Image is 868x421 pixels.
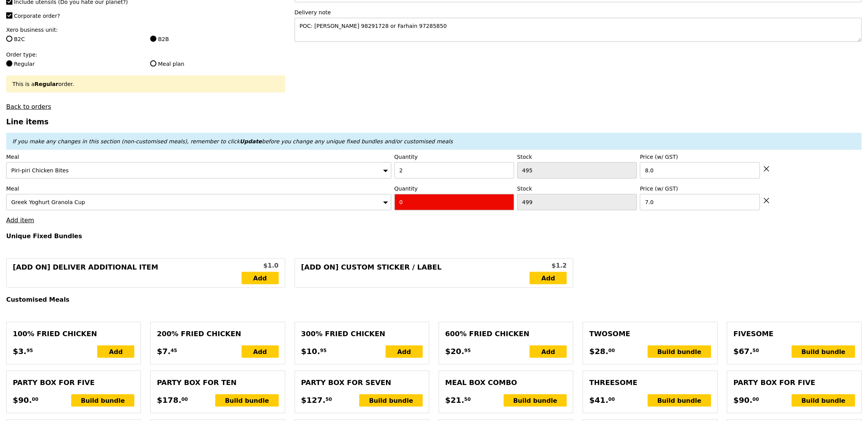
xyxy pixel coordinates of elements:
label: Order type: [6,51,285,58]
div: [Add on] Custom Sticker / Label [301,262,530,284]
span: $67. [734,345,753,357]
span: $3. [13,345,26,357]
label: Xero business unit: [6,26,285,34]
span: Corporate order? [14,13,60,19]
span: 95 [464,347,471,354]
span: $21. [445,394,464,406]
div: Party Box for Five [734,377,855,388]
div: Build bundle [215,394,279,407]
b: Update [240,138,262,144]
div: Add [530,345,567,358]
span: $7. [157,345,170,357]
span: $20. [445,345,464,357]
label: Stock [517,185,637,192]
input: Meal plan [150,60,156,67]
a: Add item [6,217,34,224]
span: 95 [320,347,327,354]
label: Regular [6,60,141,68]
div: 200% Fried Chicken [157,328,278,339]
b: Regular [34,81,58,87]
h4: Unique Fixed Bundles [6,232,862,240]
div: $1.2 [530,261,567,270]
div: Build bundle [792,394,855,407]
div: Threesome [589,377,711,388]
span: 00 [32,396,38,402]
div: Add [97,345,134,358]
span: $41. [589,394,608,406]
div: 300% Fried Chicken [301,328,423,339]
div: Party Box for Ten [157,377,278,388]
span: 00 [753,396,759,402]
input: B2C [6,36,12,42]
input: Corporate order? [6,12,12,19]
h3: Line items [6,118,862,126]
span: 50 [464,396,471,402]
div: Twosome [589,328,711,339]
span: $28. [589,345,608,357]
span: Greek Yoghurt Granola Cup [11,199,85,205]
label: B2B [150,35,285,43]
label: Quantity [395,153,514,161]
div: $1.0 [242,261,279,270]
label: Meal [6,185,391,192]
a: Add [530,272,567,284]
span: $90. [734,394,753,406]
div: Add [242,345,279,358]
div: Party Box for Seven [301,377,423,388]
span: $90. [13,394,32,406]
div: Build bundle [648,345,711,358]
input: B2B [150,36,156,42]
em: If you make any changes in this section (non-customised meals), remember to click before you chan... [12,138,453,144]
div: Meal Box Combo [445,377,567,388]
label: Meal [6,153,391,161]
div: [Add on] Deliver Additional Item [13,262,242,284]
label: Meal plan [150,60,285,68]
label: B2C [6,35,141,43]
span: 50 [753,347,759,354]
span: $127. [301,394,326,406]
h4: Customised Meals [6,296,862,303]
div: This is a order. [12,80,279,88]
a: Back to orders [6,103,51,110]
span: 50 [326,396,332,402]
div: Build bundle [792,345,855,358]
label: Stock [517,153,637,161]
span: Piri-piri Chicken Bites [11,167,69,174]
div: Build bundle [71,394,135,407]
a: Add [242,272,279,284]
span: 95 [26,347,33,354]
span: 45 [171,347,177,354]
div: 600% Fried Chicken [445,328,567,339]
input: Regular [6,60,12,67]
span: 00 [182,396,188,402]
div: Build bundle [359,394,423,407]
div: Build bundle [504,394,567,407]
span: $178. [157,394,181,406]
label: Delivery note [295,9,862,16]
span: 00 [609,396,615,402]
label: Quantity [395,185,514,192]
label: Price (w/ GST) [640,153,760,161]
span: 00 [609,347,615,354]
div: 100% Fried Chicken [13,328,134,339]
div: Build bundle [648,394,711,407]
div: Add [386,345,423,358]
label: Price (w/ GST) [640,185,760,192]
div: Fivesome [734,328,855,339]
span: $10. [301,345,320,357]
div: Party Box for Five [13,377,134,388]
